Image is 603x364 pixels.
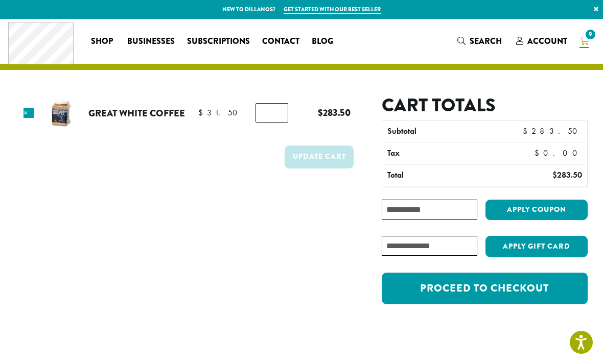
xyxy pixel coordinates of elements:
[262,35,299,48] span: Contact
[382,165,505,186] th: Total
[451,33,510,50] a: Search
[318,106,351,119] bdi: 283.50
[523,126,582,136] bdi: 283.50
[312,35,333,48] span: Blog
[535,148,543,158] span: $
[382,121,505,142] th: Subtotal
[584,28,597,41] span: 9
[198,107,207,118] span: $
[24,108,34,118] a: Remove this item
[91,35,113,48] span: Shop
[552,169,557,180] span: $
[127,35,175,48] span: Businesses
[382,143,527,164] th: Tax
[44,97,78,130] img: Great White Coffee
[187,35,250,48] span: Subscriptions
[485,200,588,221] button: Apply coupon
[85,33,121,50] a: Shop
[527,35,567,47] span: Account
[318,106,323,119] span: $
[285,145,354,168] button: Update cart
[485,236,588,257] button: Apply Gift Card
[552,169,582,180] bdi: 283.50
[535,148,582,158] bdi: 0.00
[88,106,185,120] a: Great White Coffee
[198,107,242,118] bdi: 31.50
[523,126,531,136] span: $
[256,103,288,123] input: Product quantity
[470,35,502,47] span: Search
[382,273,588,304] a: Proceed to checkout
[284,5,381,14] a: Get started with our best seller
[382,94,588,116] h2: Cart totals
